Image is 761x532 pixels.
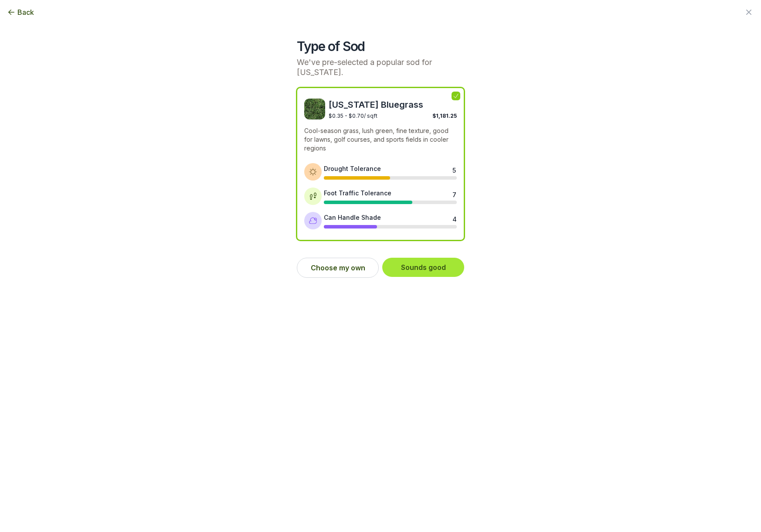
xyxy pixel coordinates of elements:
div: 4 [452,215,456,222]
h2: Type of Sod [297,38,464,54]
p: We've pre-selected a popular sod for [US_STATE]. [297,58,464,77]
img: Kentucky Bluegrass sod image [304,99,325,119]
div: 7 [452,190,456,197]
img: Shade tolerance icon [309,216,317,225]
p: Cool-season grass, lush green, fine texture, good for lawns, golf courses, and sports fields in c... [304,126,457,153]
div: Can Handle Shade [324,213,381,222]
button: Back [7,7,34,17]
img: Drought tolerance icon [309,167,317,176]
button: Sounds good [382,258,464,277]
img: Foot traffic tolerance icon [309,192,317,201]
div: 5 [452,166,456,173]
div: Foot Traffic Tolerance [324,188,391,198]
button: Choose my own [297,258,379,278]
div: Drought Tolerance [324,164,381,173]
span: $1,181.25 [432,113,457,119]
span: Back [17,7,34,17]
span: [US_STATE] Bluegrass [329,99,457,111]
span: $0.35 - $0.70 / sqft [329,113,377,119]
